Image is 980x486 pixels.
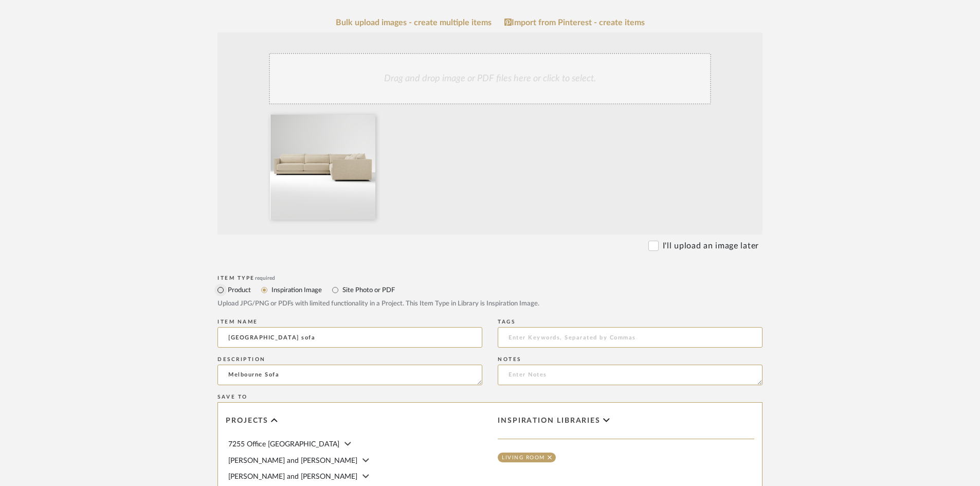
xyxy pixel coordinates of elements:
mat-radio-group: Select item type [217,283,763,296]
div: Item Type [217,275,763,281]
div: Tags [498,319,763,325]
span: Projects [226,417,268,425]
span: 7255 Office [GEOGRAPHIC_DATA] [228,441,339,448]
div: Item name [217,319,482,325]
label: I'll upload an image later [663,240,759,252]
div: Upload JPG/PNG or PDFs with limited functionality in a Project. This Item Type in Library is Insp... [217,299,763,309]
div: Save To [217,394,763,400]
div: Notes [498,356,763,363]
div: Description [217,356,482,363]
div: Living Room [502,455,545,460]
span: required [255,276,275,281]
a: Bulk upload images - create multiple items [336,19,492,27]
input: Enter Keywords, Separated by Commas [498,327,763,348]
span: Inspiration libraries [498,417,601,425]
label: Site Photo or PDF [341,284,395,296]
a: Import from Pinterest - create items [504,18,645,27]
span: [PERSON_NAME] and [PERSON_NAME] [228,473,357,480]
label: Inspiration Image [270,284,322,296]
input: Enter Name [217,327,482,348]
span: [PERSON_NAME] and [PERSON_NAME] [228,457,357,464]
label: Product [227,284,251,296]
